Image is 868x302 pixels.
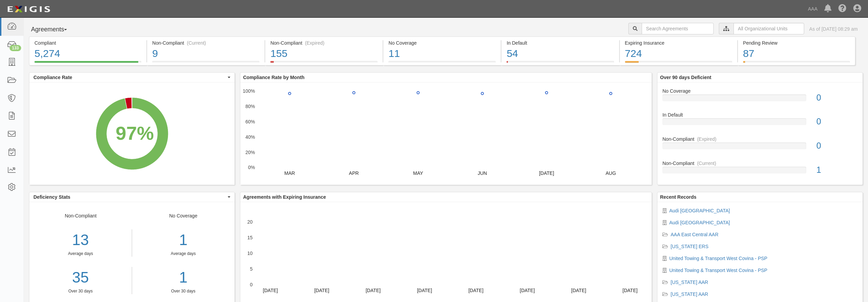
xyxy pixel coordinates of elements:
div: 13 [29,229,132,251]
div: Non-Compliant [657,136,863,142]
a: 1 [137,267,230,288]
div: In Default [657,111,863,118]
div: (Expired) [697,136,716,142]
span: Compliance Rate [33,74,226,81]
a: Non-Compliant(Expired)0 [663,136,857,160]
div: Pending Review [743,40,850,46]
text: [DATE] [366,288,381,293]
div: No Coverage [388,40,496,46]
text: 0% [248,165,255,170]
div: 87 [743,46,850,61]
div: No Coverage [132,212,235,294]
text: 20% [245,149,255,155]
a: Pending Review87 [738,61,855,66]
div: In Default [507,40,614,46]
i: Help Center - Complianz [838,5,846,13]
a: In Default54 [501,61,619,66]
div: Expiring Insurance [625,40,732,46]
a: Compliant5,274 [29,61,146,66]
div: 0 [811,92,863,104]
div: (Expired) [305,40,325,46]
text: AUG [606,170,616,176]
text: [DATE] [468,288,483,293]
input: All Organizational Units [734,23,804,34]
a: AAA East Central AAR [671,232,718,237]
text: MAR [284,170,295,176]
div: 54 [507,46,614,61]
text: [DATE] [539,170,554,176]
text: [DATE] [263,288,278,293]
text: 15 [247,235,253,240]
div: Non-Compliant (Expired) [270,40,378,46]
a: Audi [GEOGRAPHIC_DATA] [669,220,730,225]
svg: A chart. [29,82,234,185]
div: Compliant [34,40,141,46]
text: [DATE] [623,288,638,293]
div: 9 [152,46,259,61]
text: [DATE] [417,288,432,293]
text: [DATE] [314,288,329,293]
b: Compliance Rate by Month [243,75,304,80]
div: Over 30 days [29,288,132,294]
a: Non-Compliant(Current)1 [663,160,857,179]
a: [US_STATE] AAR [671,291,708,297]
a: [US_STATE] AAR [671,280,708,285]
div: Non-Compliant (Current) [152,40,259,46]
text: 10 [247,251,253,256]
div: As of [DATE] 08:29 am [809,26,858,32]
a: Audi [GEOGRAPHIC_DATA] [669,208,730,213]
text: 80% [245,104,255,109]
b: Over 90 days Deficient [660,75,711,80]
a: No Coverage11 [383,61,501,66]
div: 133 [10,45,21,51]
text: [DATE] [571,288,586,293]
text: MAY [413,170,424,176]
a: No Coverage0 [663,88,857,112]
div: 5,274 [34,46,141,61]
div: 155 [270,46,378,61]
text: 20 [247,219,253,225]
div: 0 [811,140,863,152]
button: Compliance Rate [29,73,234,82]
span: Deficiency Stats [33,194,226,200]
div: 724 [625,46,732,61]
a: 35 [29,267,132,288]
button: Deficiency Stats [29,192,234,202]
div: No Coverage [657,88,863,94]
text: 100% [243,88,255,94]
div: 1 [137,229,230,251]
div: Non-Compliant [657,160,863,167]
a: United Towing & Transport West Covina - PSP [669,256,767,261]
text: 60% [245,119,255,124]
text: 5 [250,266,253,272]
a: Expiring Insurance724 [620,61,737,66]
text: APR [349,170,359,176]
div: Average days [137,251,230,257]
div: 0 [811,116,863,128]
text: 0 [250,282,253,287]
text: 40% [245,134,255,140]
div: Over 30 days [137,288,230,294]
a: Non-Compliant(Expired)155 [265,61,383,66]
img: logo-5460c22ac91f19d4615b14bd174203de0afe785f0fc80cf4dbbc73dc1793850b.png [5,3,52,15]
a: Non-Compliant(Current)9 [147,61,265,66]
div: 11 [388,46,496,61]
b: Recent Records [660,194,697,200]
div: Non-Compliant [29,212,132,294]
a: United Towing & Transport West Covina - PSP [669,268,767,273]
button: Agreements [29,23,80,36]
div: (Current) [187,40,206,46]
b: Agreements with Expiring Insurance [243,194,326,200]
a: AAA [805,2,821,16]
a: In Default0 [663,111,857,136]
input: Search Agreements [642,23,714,34]
div: 97% [116,120,154,147]
div: 1 [811,164,863,176]
text: JUN [478,170,487,176]
text: [DATE] [520,288,535,293]
svg: A chart. [240,82,652,185]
